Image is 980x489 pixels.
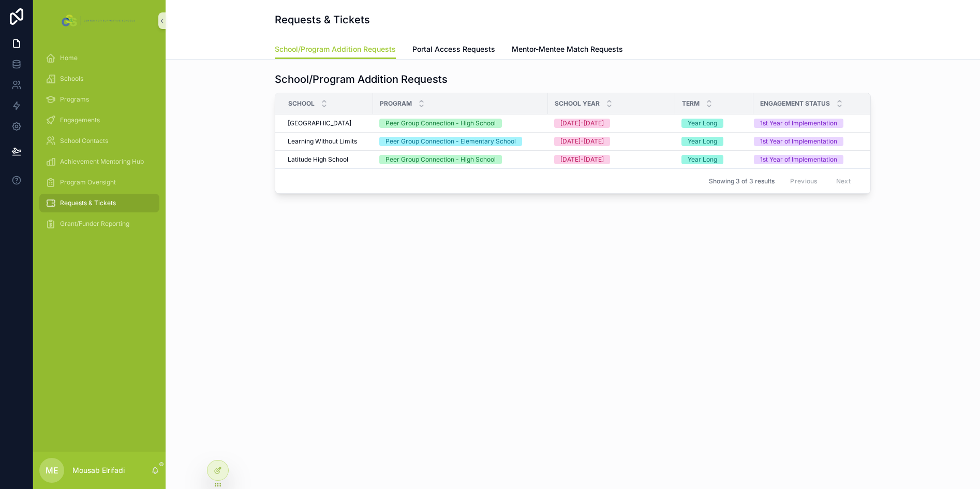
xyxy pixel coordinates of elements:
[560,137,604,146] div: [DATE]-[DATE]
[288,155,367,164] a: Latitude High School
[60,75,83,83] span: Schools
[288,137,357,146] span: Learning Without Limits
[39,132,159,150] a: School Contacts
[379,137,542,146] a: Peer Group Connection - Elementary School
[60,220,129,228] span: Grant/Funder Reporting
[60,199,116,207] span: Requests & Tickets
[554,137,669,146] a: [DATE]-[DATE]
[760,137,837,146] div: 1st Year of Implementation
[512,44,623,54] span: Mentor-Mentee Match Requests
[39,111,159,130] a: Engagements
[385,119,496,128] div: Peer Group Connection - High School
[60,54,78,62] span: Home
[688,137,717,146] div: Year Long
[688,155,717,164] div: Year Long
[385,137,516,146] div: Peer Group Connection - Elementary School
[39,173,159,192] a: Program Oversight
[60,116,100,124] span: Engagements
[60,137,108,145] span: School Contacts
[760,155,837,164] div: 1st Year of Implementation
[288,137,367,146] a: Learning Without Limits
[39,90,159,109] a: Programs
[560,119,604,128] div: [DATE]-[DATE]
[754,119,879,128] a: 1st Year of Implementation
[288,155,348,164] span: Latitude High School
[275,40,396,60] a: School/Program Addition Requests
[379,119,542,128] a: Peer Group Connection - High School
[554,155,669,164] a: [DATE]-[DATE]
[385,155,496,164] div: Peer Group Connection - High School
[754,155,879,164] a: 1st Year of Implementation
[760,119,837,128] div: 1st Year of Implementation
[688,119,717,128] div: Year Long
[72,465,125,476] p: Mousab Elrifadi
[380,99,412,108] span: Program
[288,119,351,127] span: [GEOGRAPHIC_DATA]
[555,99,600,108] span: School Year
[554,119,669,128] a: [DATE]-[DATE]
[39,69,159,88] a: Schools
[681,119,747,128] a: Year Long
[33,41,166,247] div: scrollable content
[39,152,159,171] a: Achievement Mentoring Hub
[39,49,159,67] a: Home
[275,72,448,87] h1: School/Program Addition Requests
[39,214,159,233] a: Grant/Funder Reporting
[681,137,747,146] a: Year Long
[682,99,700,108] span: Term
[60,157,144,166] span: Achievement Mentoring Hub
[709,177,775,185] span: Showing 3 of 3 results
[60,178,116,186] span: Program Oversight
[275,44,396,54] span: School/Program Addition Requests
[60,95,89,104] span: Programs
[288,99,315,108] span: School
[681,155,747,164] a: Year Long
[46,464,58,477] span: ME
[512,40,623,61] a: Mentor-Mentee Match Requests
[275,12,370,27] h1: Requests & Tickets
[760,99,830,108] span: Engagement Status
[379,155,542,164] a: Peer Group Connection - High School
[754,137,879,146] a: 1st Year of Implementation
[412,40,495,61] a: Portal Access Requests
[39,194,159,212] a: Requests & Tickets
[288,119,367,127] a: [GEOGRAPHIC_DATA]
[560,155,604,164] div: [DATE]-[DATE]
[60,12,139,29] img: App logo
[412,44,495,54] span: Portal Access Requests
